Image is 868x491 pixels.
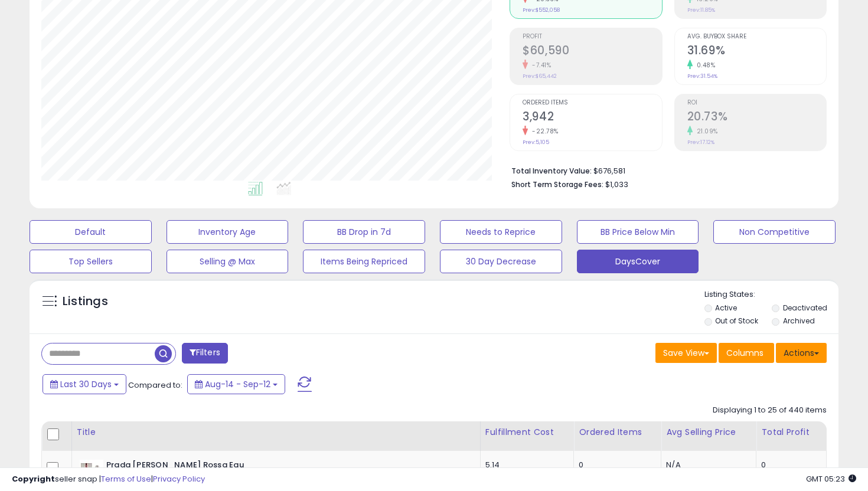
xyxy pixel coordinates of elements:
span: Profit [523,34,661,40]
span: Aug-14 - Sep-12 [205,378,270,390]
small: Prev: 17.12% [687,139,714,146]
button: Top Sellers [30,250,152,273]
button: BB Drop in 7d [303,220,425,244]
div: Title [77,426,475,438]
span: Columns [726,347,763,359]
b: Total Inventory Value: [511,166,592,176]
button: Items Being Repriced [303,250,425,273]
button: Columns [719,343,774,363]
button: BB Price Below Min [577,220,699,244]
b: Short Term Storage Fees: [511,179,603,189]
small: 21.09% [693,127,718,136]
small: Prev: 31.54% [687,73,717,80]
p: Listing States: [704,289,839,300]
button: Selling @ Max [167,250,289,273]
button: Actions [776,343,827,363]
button: Non Competitive [713,220,836,244]
small: -7.41% [528,61,551,70]
button: Filters [182,343,228,364]
button: DaysCover [577,250,699,273]
button: Default [30,220,152,244]
small: Prev: $552,058 [523,6,560,14]
span: $1,033 [605,179,628,190]
small: Prev: $65,442 [523,73,557,80]
span: Avg. Buybox Share [687,34,826,40]
button: Inventory Age [167,220,289,244]
button: Needs to Reprice [440,220,562,244]
h2: 3,942 [523,110,661,126]
a: Privacy Policy [153,473,205,485]
h2: 20.73% [687,110,826,126]
a: Terms of Use [101,473,151,485]
small: -22.78% [528,127,559,136]
h5: Listings [63,293,108,310]
h2: 31.69% [687,44,826,60]
small: 0.48% [693,61,716,70]
small: Prev: 5,105 [523,139,549,146]
div: Displaying 1 to 25 of 440 items [713,405,827,416]
button: Save View [655,343,717,363]
div: Fulfillment Cost [485,426,569,438]
span: Ordered Items [523,100,661,106]
label: Archived [783,316,815,326]
span: 2025-10-13 05:23 GMT [806,473,856,485]
div: Avg Selling Price [666,426,751,438]
label: Out of Stock [715,316,758,326]
li: $676,581 [511,163,818,177]
small: Prev: 11.85% [687,6,715,14]
div: Ordered Items [579,426,656,438]
div: seller snap | | [12,474,205,485]
button: Aug-14 - Sep-12 [187,374,285,394]
label: Deactivated [783,303,827,313]
span: ROI [687,100,826,106]
button: 30 Day Decrease [440,250,562,273]
span: Compared to: [128,379,182,391]
strong: Copyright [12,473,55,485]
button: Last 30 Days [43,374,126,394]
span: Last 30 Days [60,378,112,390]
h2: $60,590 [523,44,661,60]
label: Active [715,303,737,313]
div: Total Profit [761,426,821,438]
